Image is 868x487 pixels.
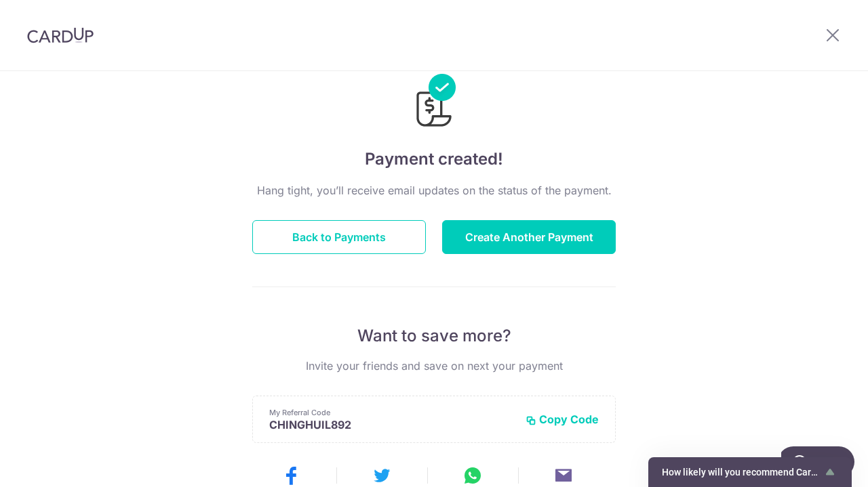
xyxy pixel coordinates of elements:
button: Copy Code [526,412,599,426]
span: How likely will you recommend CardUp to a friend? [662,467,822,478]
iframe: Opens a widget where you can find more information [781,446,854,480]
button: Create Another Payment [442,220,616,254]
p: CHINGHUIL892 [269,418,515,431]
h4: Payment created! [252,147,616,171]
img: Payments [412,74,456,131]
button: Back to Payments [252,220,426,254]
p: Want to save more? [252,325,616,347]
button: Show survey - How likely will you recommend CardUp to a friend? [662,464,838,480]
p: Invite your friends and save on next your payment [252,358,616,374]
p: My Referral Code [269,407,515,418]
img: CardUp [27,27,94,43]
p: Hang tight, you’ll receive email updates on the status of the payment. [252,182,616,198]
